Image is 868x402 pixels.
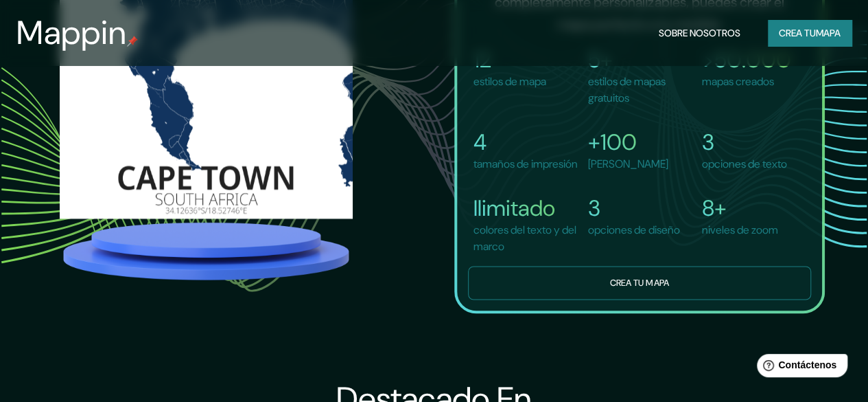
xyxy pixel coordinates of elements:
[587,194,600,223] font: 3
[702,223,778,237] font: niveles de zoom
[702,194,727,223] font: 8+
[587,157,668,171] font: [PERSON_NAME]
[60,219,353,284] img: platform.png
[702,74,774,89] font: mapas creados
[587,74,665,105] font: estilos de mapas gratuitos
[659,27,740,39] font: Sobre nosotros
[653,20,746,46] button: Sobre nosotros
[473,194,555,223] font: Ilimitado
[779,27,816,39] font: Crea tu
[473,223,576,254] font: colores del texto y del marco
[702,157,787,171] font: opciones de texto
[702,128,714,157] font: 3
[816,27,841,39] font: mapa
[127,36,138,47] img: pin de mapeo
[768,20,852,46] button: Crea tumapa
[473,157,578,171] font: tamaños de impresión
[16,11,127,54] font: Mappin
[473,128,486,157] font: 4
[587,223,679,237] font: opciones de diseño
[468,266,811,300] button: Crea tu mapa
[610,276,668,288] font: Crea tu mapa
[587,128,636,157] font: +100
[746,348,853,387] iframe: Lanzador de widgets de ayuda
[473,74,546,89] font: estilos de mapa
